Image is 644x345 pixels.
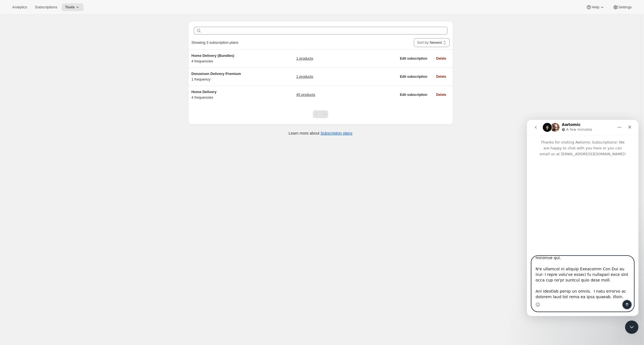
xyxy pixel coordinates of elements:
[433,55,449,62] button: Delete
[396,55,430,62] button: Edit subscription
[433,73,449,81] button: Delete
[313,110,328,118] nav: Pagination
[583,3,608,11] button: Help
[296,92,315,98] a: 45 products
[396,73,430,81] button: Edit subscription
[192,71,261,82] div: 1 frequency
[289,130,352,136] p: Learn more about
[192,89,261,100] div: 4 frequencies
[192,53,261,64] div: 4 frequencies
[592,5,599,9] span: Help
[32,3,60,11] button: Subscriptions
[65,5,75,9] span: Tools
[35,5,57,9] span: Subscriptions
[296,56,313,61] a: 1 products
[618,5,632,9] span: Settings
[12,5,27,9] span: Analytics
[625,320,638,334] iframe: Intercom live chat
[436,74,446,79] span: Delete
[433,91,449,99] button: Delete
[400,93,427,97] span: Edit subscription
[400,74,427,79] span: Edit subscription
[396,91,430,99] button: Edit subscription
[609,3,635,11] button: Settings
[436,93,446,97] span: Delete
[192,72,241,76] span: Denzeisen Delivery Premium
[436,56,446,61] span: Delete
[9,3,30,11] button: Analytics
[192,90,217,94] span: Home Delivery
[296,74,313,79] a: 1 products
[62,3,84,11] button: Tools
[321,131,352,135] a: Subscription plans
[192,54,234,58] span: Home Delivery (Bundles)
[192,40,238,45] span: Showing 3 subscription plans
[527,120,638,316] iframe: Intercom live chat
[400,56,427,61] span: Edit subscription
